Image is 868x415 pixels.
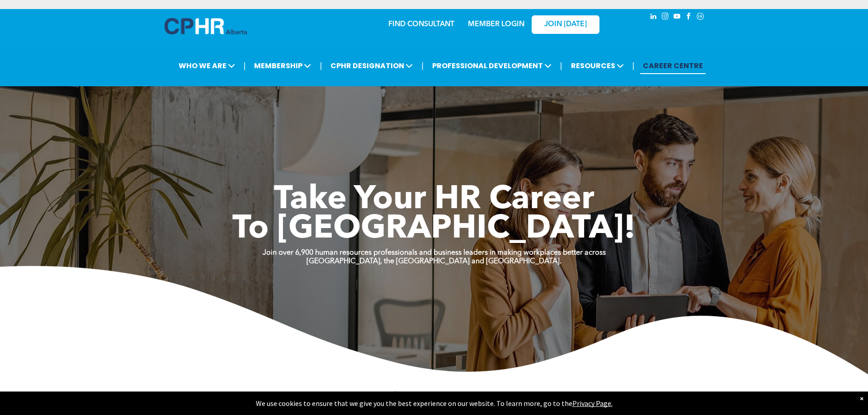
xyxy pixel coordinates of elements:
[307,258,561,265] strong: [GEOGRAPHIC_DATA], the [GEOGRAPHIC_DATA] and [GEOGRAPHIC_DATA].
[560,56,562,75] li: |
[263,249,606,256] strong: Join over 6,900 human resources professionals and business leaders in making workplaces better ac...
[320,56,322,75] li: |
[632,56,635,75] li: |
[544,20,587,29] span: JOIN [DATE]
[328,57,415,74] span: CPHR DESIGNATION
[695,11,705,23] a: Social network
[648,11,658,23] a: linkedin
[684,11,693,23] a: facebook
[532,15,599,34] a: JOIN [DATE]
[468,21,524,28] a: MEMBER LOGIN
[660,11,670,23] a: instagram
[176,57,238,74] span: WHO WE ARE
[244,56,246,75] li: |
[568,57,627,74] span: RESOURCES
[572,399,613,408] a: Privacy Page.
[251,57,314,74] span: MEMBERSHIP
[232,213,636,246] span: To [GEOGRAPHIC_DATA]!
[860,394,863,403] div: Dismiss notification
[640,57,706,74] a: CAREER CENTRE
[165,18,247,34] img: A blue and white logo for cp alberta
[274,184,594,216] span: Take Your HR Career
[429,57,554,74] span: PROFESSIONAL DEVELOPMENT
[421,56,424,75] li: |
[672,11,682,23] a: youtube
[391,390,477,401] span: Announcements
[388,21,454,28] a: FIND CONSULTANT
